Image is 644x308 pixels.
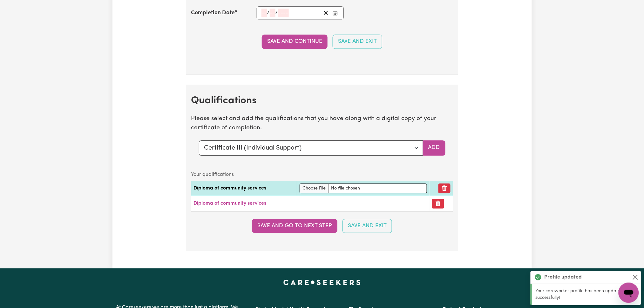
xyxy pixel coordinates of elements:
p: Please select and add the qualifications that you have along with a digital copy of your certific... [191,114,453,133]
input: ---- [278,9,289,17]
button: Save and go to next step [252,219,337,233]
td: Diploma of community services [191,181,297,196]
span: / [275,10,278,16]
label: Completion Date [191,9,235,17]
iframe: Button to launch messaging window [619,283,639,303]
input: -- [261,9,267,17]
h2: Qualifications [191,95,453,107]
span: / [267,10,270,16]
button: Save and Continue [262,35,328,48]
button: Remove certificate [432,199,444,209]
p: Your careworker profile has been updated successfully! [536,288,637,301]
caption: Your qualifications [191,168,453,181]
button: Save and Exit [342,219,392,233]
button: Close [632,273,639,281]
button: Save and Exit [333,35,382,48]
a: Careseekers home page [283,280,361,285]
button: Enter the Completion Date of your CPR Course [331,9,340,17]
strong: Profile updated [545,273,582,281]
button: Clear date [321,9,331,17]
a: Diploma of community services [194,201,267,206]
input: -- [270,9,275,17]
button: Remove qualification [438,183,451,193]
button: Add selected qualification [423,140,445,156]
